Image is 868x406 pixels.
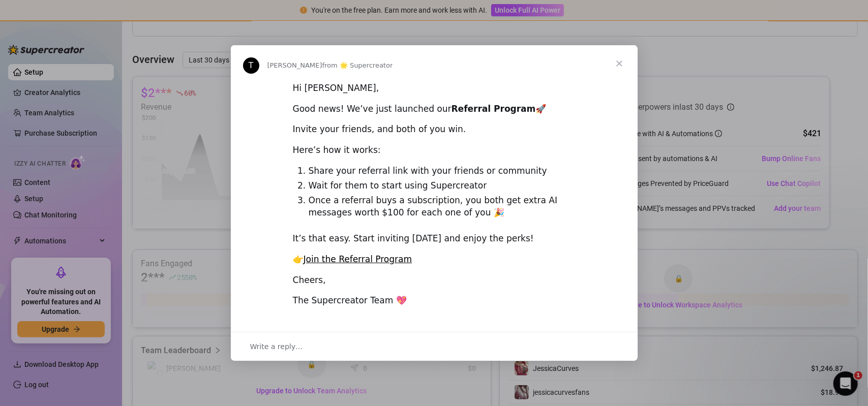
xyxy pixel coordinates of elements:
span: from 🌟 Supercreator [322,61,393,69]
div: Hi [PERSON_NAME], [293,82,576,95]
div: Profile image for Tanya [243,57,259,74]
span: [PERSON_NAME] [267,61,322,69]
div: It’s that easy. Start inviting [DATE] and enjoy the perks! [293,233,576,245]
div: The Supercreator Team 💖 [293,295,576,307]
div: 👉 [293,254,576,266]
div: Invite your friends, and both of you win. [293,123,576,136]
li: Share your referral link with your friends or community [309,165,576,177]
div: Here’s how it works: [293,144,576,157]
div: Cheers, [293,274,576,287]
span: Close [601,45,638,82]
li: Wait for them to start using Supercreator [309,180,576,192]
b: Referral Program [452,104,536,114]
div: Good news! We’ve just launched our 🚀 [293,103,576,115]
li: Once a referral buys a subscription, you both get extra AI messages worth $100 for each one of you 🎉 [309,195,576,219]
a: Join the Referral Program [304,254,412,264]
span: Write a reply… [250,340,303,353]
div: Open conversation and reply [231,332,638,361]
